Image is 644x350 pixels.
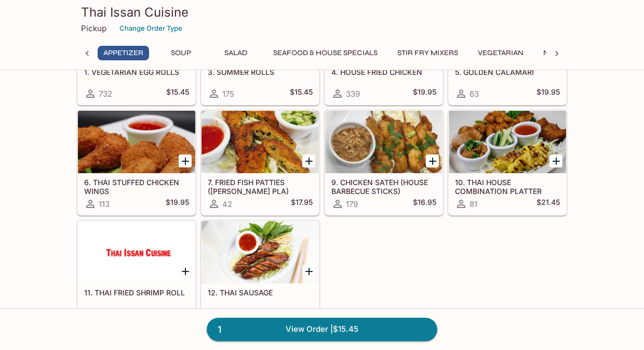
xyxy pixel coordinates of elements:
button: Add 10. THAI HOUSE COMBINATION PLATTER [549,154,562,167]
h5: $19.95 [413,87,436,100]
h3: Thai Issan Cuisine [81,4,563,20]
button: Vegetarian [472,46,529,60]
span: 42 [222,199,232,209]
h5: $15.45 [166,87,189,100]
span: 1 [211,322,227,337]
h5: 10. THAI HOUSE COMBINATION PLATTER [455,178,560,195]
button: Add 7. FRIED FISH PATTIES (TOD MUN PLA) [302,154,315,167]
h5: $19.95 [536,87,560,100]
span: 113 [99,199,110,209]
span: 732 [99,89,112,99]
button: Seafood & House Specials [267,46,383,60]
div: 9. CHICKEN SATEH (HOUSE BARBECUE STICKS) [325,111,442,173]
h5: $21.45 [536,198,560,210]
span: 81 [469,199,477,209]
h5: $18.95 [289,308,313,320]
a: 1View Order |$15.45 [207,318,437,341]
span: 63 [469,89,479,99]
a: 7. FRIED FISH PATTIES ([PERSON_NAME] PLA)42$17.95 [201,110,319,215]
a: 9. CHICKEN SATEH (HOUSE BARBECUE STICKS)179$16.95 [325,110,443,215]
h5: 7. FRIED FISH PATTIES ([PERSON_NAME] PLA) [208,178,313,195]
div: 6. THAI STUFFED CHICKEN WINGS [78,111,195,173]
p: Pickup [81,23,106,33]
h5: 9. CHICKEN SATEH (HOUSE BARBECUE STICKS) [331,178,436,195]
h5: 1. VEGETARIAN EGG ROLLS [84,68,189,76]
button: Add 12. THAI SAUSAGE [302,265,315,278]
button: Add 11. THAI FRIED SHRIMP ROLL [179,265,192,278]
a: 12. THAI SAUSAGE42$18.95 [201,221,319,326]
a: 10. THAI HOUSE COMBINATION PLATTER81$21.45 [448,110,567,215]
h5: $15.45 [290,87,313,100]
div: 11. THAI FRIED SHRIMP ROLL [78,221,195,283]
div: 7. FRIED FISH PATTIES (TOD MUN PLA) [202,111,319,173]
h5: 3. SUMMER ROLLS [208,68,313,76]
button: Appetizer [98,46,149,60]
h5: 4. HOUSE FRIED CHICKEN [331,68,436,76]
div: 10. THAI HOUSE COMBINATION PLATTER [449,111,566,173]
h5: $17.95 [291,198,313,210]
h5: $16.95 [413,198,436,210]
h5: 12. THAI SAUSAGE [208,288,313,297]
button: Salad [212,46,259,60]
span: 175 [222,89,234,99]
h5: 11. THAI FRIED SHRIMP ROLL [84,288,189,297]
a: 11. THAI FRIED SHRIMP ROLL6$20.95 [77,221,196,326]
h5: 6. THAI STUFFED CHICKEN WINGS [84,178,189,195]
span: 179 [346,199,358,209]
a: 6. THAI STUFFED CHICKEN WINGS113$19.95 [77,110,196,215]
button: Add 6. THAI STUFFED CHICKEN WINGS [179,154,192,167]
button: Change Order Type [115,20,187,36]
button: Stir Fry Mixers [392,46,464,60]
h5: 5. GOLDEN CALAMARI [455,68,560,76]
button: Soup [157,46,204,60]
div: 12. THAI SAUSAGE [202,221,319,283]
span: 339 [346,89,360,99]
button: Noodles [538,46,584,60]
h5: $19.95 [166,198,189,210]
h5: $20.95 [164,308,189,320]
button: Add 9. CHICKEN SATEH (HOUSE BARBECUE STICKS) [426,154,439,167]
